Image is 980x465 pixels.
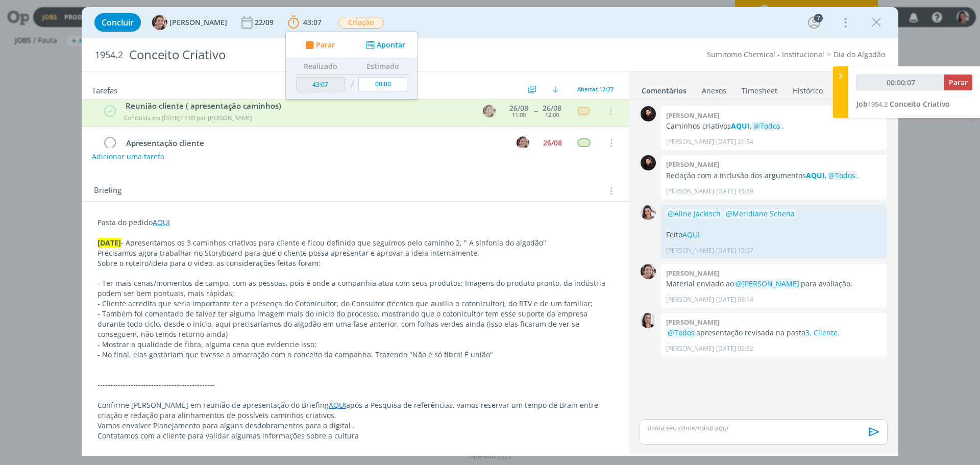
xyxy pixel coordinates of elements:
p: Feito [666,230,881,240]
span: [DATE] 15:49 [716,187,753,196]
div: 12:00 [545,112,559,117]
a: Timesheet [741,81,778,96]
span: 43:07 [303,17,322,27]
p: [PERSON_NAME] [666,187,714,196]
p: [PERSON_NAME] [666,295,714,304]
div: Reunião cliente ( apresentação caminhos) [122,100,473,112]
span: @[PERSON_NAME] [736,279,799,288]
th: Estimado [356,58,410,75]
img: L [641,106,656,121]
span: @Todos [753,121,780,131]
a: Dia do Algodão [834,50,885,59]
button: Parar [944,75,972,90]
span: -- [534,107,537,114]
b: [PERSON_NAME] [666,317,719,327]
span: [DATE] 21:54 [716,137,753,146]
a: Histórico [792,81,823,96]
div: 22/09 [255,19,276,26]
p: Material enviado ao para avaliação. [666,279,881,289]
div: 26/08 [509,105,528,112]
div: 26/08 [543,139,562,146]
p: - No final, elas gostariam que tivesse a amarração com o conceito da campanha. Trazendo "Não é só... [97,350,613,360]
button: Criação [338,16,384,29]
img: L [641,155,656,170]
img: C [641,313,656,328]
a: AQUI [153,217,170,227]
b: [PERSON_NAME] [666,160,719,169]
button: 43:07 [285,14,324,31]
span: [DATE] 09:52 [716,344,753,353]
p: - Cliente acredita que seria importante ter a presença do Cotonicultor, do Consultor (técnico que... [97,299,613,309]
button: Apontar [363,40,406,51]
a: Job1954.2Conceito Criativo [856,99,950,109]
img: A [517,136,529,149]
span: Conceito Criativo [890,99,950,109]
p: Sobre o roteiro/ideia para o vídeo, as considerações feitas foram: [97,258,613,268]
button: Adicionar uma tarefa [91,148,165,166]
button: A [515,135,530,151]
img: A [152,15,167,30]
button: 7 [806,14,822,31]
div: 7 [814,14,823,22]
strong: [DATE] [97,238,121,248]
a: Comentários [641,81,687,96]
p: - Mostrar a qualidade de fibra, alguma cena que evidencie isso; [97,339,613,350]
p: - Também foi comentado de talvez ter alguma imagem mais do início do processo, mostrando que o co... [97,309,613,339]
span: Parar [949,78,968,87]
span: Tarefas [92,83,117,95]
p: Redação com a inclusão dos argumentos , . [666,170,881,181]
p: Confirme [PERSON_NAME] em reunião de apresentação do Briefing após a Pesquisa de referências, vam... [97,400,613,421]
span: Abertas 12/27 [577,85,614,93]
p: apresentação revisada na pasta . [666,328,881,338]
div: Anexos [702,86,726,96]
p: Precisamos agora trabalhar no Storyboard para que o cliente possa apresentar e aprovar a ideia in... [97,248,613,258]
span: Parar [316,41,335,48]
a: AQUI [731,121,750,131]
div: 11:00 [512,112,526,117]
span: 1954.2 [868,100,888,109]
a: AQUI [806,170,825,180]
p: Pasta do pedido [97,217,613,228]
span: [DATE] 15:57 [716,246,753,255]
a: 3. Cliente [805,328,838,337]
div: Apresentação cliente [121,137,507,150]
p: [PERSON_NAME] [666,137,714,146]
img: arrow-down.svg [552,86,558,92]
b: [PERSON_NAME] [666,268,719,278]
span: @Aline Jackisch [668,209,721,218]
a: AQUI [682,230,700,239]
p: [PERSON_NAME] [666,246,714,255]
span: [DATE] 08:14 [716,295,753,304]
p: ---------------------------------------------- [97,380,613,390]
p: [PERSON_NAME] [666,344,714,353]
span: @Todos [668,328,695,337]
button: Concluir [94,13,141,32]
p: Vamos envolver Planejamento para alguns desdobramentos para o digital . [97,421,613,431]
button: Parar [302,40,335,51]
span: @Todos [828,170,855,180]
p: Contatamos com a cliente para validar algumas informações sobre a cultura [97,431,613,441]
div: Conceito Criativo [125,42,552,67]
ul: 43:07 [285,32,418,100]
a: AQUI [329,400,346,410]
img: N [641,205,656,220]
span: 1954.2 [95,50,123,61]
span: [PERSON_NAME] [169,19,227,26]
button: A[PERSON_NAME] [152,15,227,30]
p: - Apresentamos os 3 caminhos criativos para cliente e ficou definido que seguimos pelo caminho 2,... [97,238,613,248]
img: A [641,264,656,279]
b: [PERSON_NAME] [666,111,719,120]
span: Criação [338,17,384,29]
div: dialog [82,7,898,456]
span: Briefing [94,184,121,198]
span: @Meridiane Schena [726,209,795,218]
span: Concluir [102,18,134,27]
div: 26/08 [543,105,561,112]
span: Concluída em [DATE] 17:09 por [PERSON_NAME] [124,114,252,121]
td: / [348,75,356,95]
th: Realizado [293,58,348,75]
a: Sumitomo Chemical - Institucional [707,50,824,59]
p: - Ter mais cenas/momentos de campo, com as pessoas, pois é onde a companhia atua com seus produto... [97,278,613,299]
